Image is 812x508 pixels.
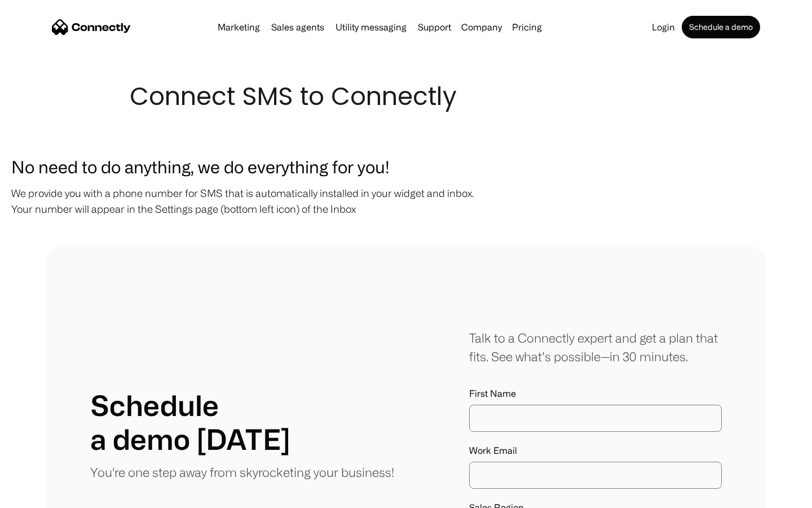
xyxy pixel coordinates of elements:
h1: Schedule a demo [DATE] [90,388,290,456]
p: You're one step away from skyrocketing your business! [90,463,394,481]
a: Pricing [507,23,546,32]
ul: Language list [23,488,68,504]
div: Company [461,19,502,35]
label: Work Email [469,445,722,456]
div: Talk to a Connectly expert and get a plan that fits. See what’s possible—in 30 minutes. [469,329,722,366]
aside: Language selected: English [11,488,68,504]
h3: No need to do anything, we do everything for you! [11,154,801,179]
h1: Connect SMS to Connectly [130,79,682,114]
a: Login [647,23,679,32]
p: ‍ [11,222,801,238]
a: Utility messaging [331,23,411,32]
p: We provide you with a phone number for SMS that is automatically installed in your widget and inb... [11,185,801,217]
a: Support [413,23,456,32]
a: Schedule a demo [682,16,760,38]
a: Marketing [213,23,264,32]
label: First Name [469,388,722,399]
a: Sales agents [267,23,329,32]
